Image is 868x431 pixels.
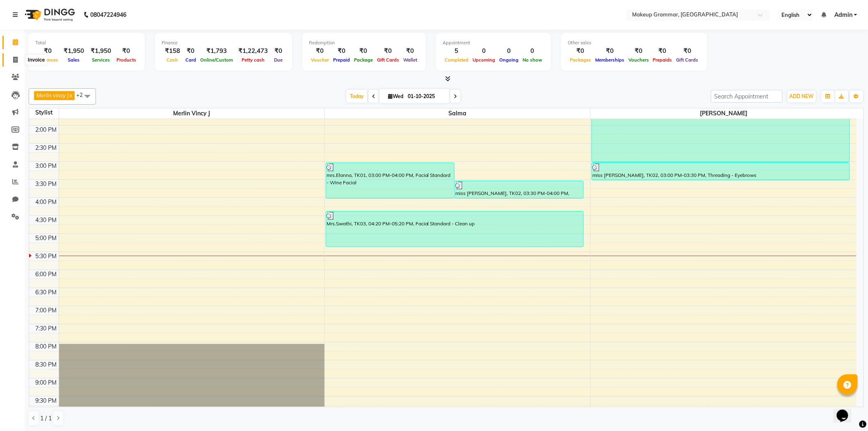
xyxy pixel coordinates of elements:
[21,3,77,26] img: logo
[90,3,126,26] b: 08047224946
[60,46,87,56] div: ₹1,950
[87,46,114,56] div: ₹1,950
[331,57,352,63] span: Prepaid
[471,46,497,56] div: 0
[592,163,850,180] div: miss [PERSON_NAME], TK02, 03:00 PM-03:30 PM, Threading - Eyebrows
[90,57,112,63] span: Services
[165,57,180,63] span: Cash
[674,57,701,63] span: Gift Cards
[26,55,47,65] div: Invoice
[331,46,352,56] div: ₹0
[162,39,286,46] div: Finance
[183,46,198,56] div: ₹0
[34,397,59,405] div: 9:30 PM
[651,46,674,56] div: ₹0
[235,46,271,56] div: ₹1,22,473
[593,57,626,63] span: Memberships
[309,46,331,56] div: ₹0
[34,252,59,261] div: 5:30 PM
[352,57,375,63] span: Package
[198,46,235,56] div: ₹1,793
[34,216,59,225] div: 4:30 PM
[29,108,59,117] div: Stylist
[711,90,783,103] input: Search Appointment
[34,162,59,170] div: 3:00 PM
[347,90,367,103] span: Today
[455,181,583,198] div: miss [PERSON_NAME], TK02, 03:30 PM-04:00 PM, Threading - Eyebrows
[443,57,471,63] span: Completed
[591,108,857,119] span: [PERSON_NAME]
[34,144,59,152] div: 2:30 PM
[568,57,593,63] span: Packages
[35,39,138,46] div: Total
[34,360,59,369] div: 8:30 PM
[309,39,419,46] div: Redemption
[443,46,471,56] div: 5
[401,57,419,63] span: Wallet
[272,57,285,63] span: Due
[240,57,267,63] span: Petty cash
[790,93,814,99] span: ADD NEW
[674,46,701,56] div: ₹0
[114,46,138,56] div: ₹0
[405,90,446,103] input: 2025-10-01
[497,46,521,56] div: 0
[59,108,324,119] span: Merlin vincy J
[40,414,52,423] span: 1 / 1
[37,92,69,99] span: Merlin vincy J
[34,270,59,279] div: 6:00 PM
[69,92,72,99] a: x
[271,46,286,56] div: ₹0
[834,11,852,19] span: Admin
[325,108,590,119] span: Salma
[443,39,544,46] div: Appointment
[471,57,497,63] span: Upcoming
[34,324,59,333] div: 7:30 PM
[114,57,138,63] span: Products
[834,398,860,423] iframe: chat widget
[521,46,544,56] div: 0
[183,57,198,63] span: Card
[309,57,331,63] span: Voucher
[521,57,544,63] span: No show
[34,342,59,351] div: 8:00 PM
[34,378,59,387] div: 9:00 PM
[651,57,674,63] span: Prepaids
[386,93,405,99] span: Wed
[497,57,521,63] span: Ongoing
[76,92,89,98] span: +2
[34,306,59,315] div: 7:00 PM
[34,234,59,243] div: 5:00 PM
[34,180,59,188] div: 3:30 PM
[375,46,401,56] div: ₹0
[198,57,235,63] span: Online/Custom
[568,39,701,46] div: Other sales
[626,57,651,63] span: Vouchers
[788,91,816,102] button: ADD NEW
[626,46,651,56] div: ₹0
[375,57,401,63] span: Gift Cards
[326,211,583,247] div: Mrs.Swathi, TK03, 04:20 PM-05:20 PM, Facial Standard - Clean up
[326,163,455,198] div: mrs.Elanna, TK01, 03:00 PM-04:00 PM, Facial Standard - Wine Facial
[66,57,82,63] span: Sales
[34,198,59,206] div: 4:00 PM
[34,126,59,134] div: 2:00 PM
[34,288,59,297] div: 6:30 PM
[568,46,593,56] div: ₹0
[593,46,626,56] div: ₹0
[162,46,183,56] div: ₹158
[352,46,375,56] div: ₹0
[35,46,60,56] div: ₹0
[401,46,419,56] div: ₹0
